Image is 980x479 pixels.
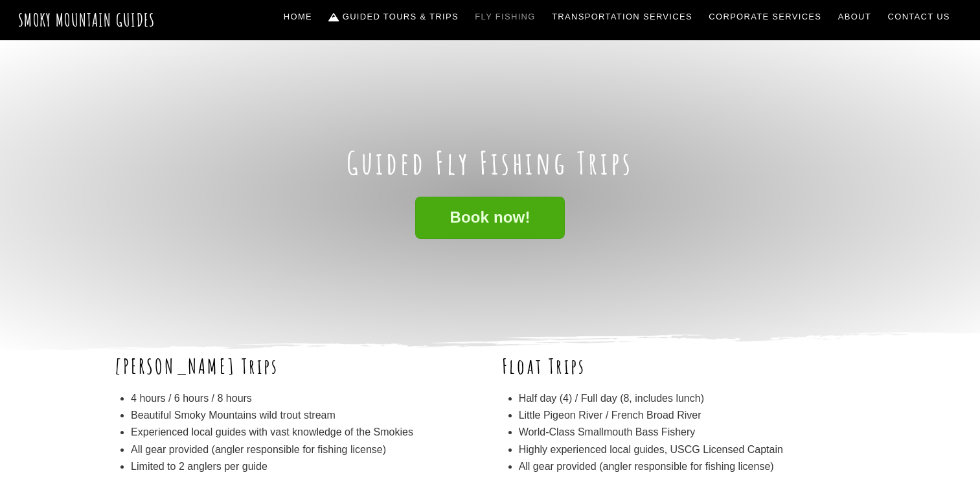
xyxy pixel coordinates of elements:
a: Guided Tours & Trips [324,3,464,31]
a: Book now! [415,197,564,239]
a: Corporate Services [704,3,827,31]
a: Contact Us [883,3,955,31]
a: Smoky Mountain Guides [18,9,155,31]
a: Fly Fishing [470,3,541,31]
li: Highly experienced local guides, USCG Licensed Captain [519,441,866,458]
li: World-Class Smallmouth Bass Fishery [519,424,866,441]
li: 4 hours / 6 hours / 8 hours [131,390,478,407]
li: Little Pigeon River / French Broad River [519,407,866,424]
li: Half day (4) / Full day (8, includes lunch) [519,390,866,407]
span: Book now! [450,211,530,225]
a: About [833,3,876,31]
li: All gear provided (angler responsible for fishing license) [519,458,866,475]
b: Float Trips [502,352,586,379]
li: Experienced local guides with vast knowledge of the Smokies [131,424,478,441]
li: All gear provided (angler responsible for fishing license) [131,441,478,458]
b: [PERSON_NAME] Trips [115,352,279,379]
h1: Guided Fly Fishing Trips [115,144,866,182]
li: Beautiful Smoky Mountains wild trout stream [131,407,478,424]
li: Limited to 2 anglers per guide [131,458,478,475]
a: Home [279,3,317,31]
a: Transportation Services [547,3,697,31]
